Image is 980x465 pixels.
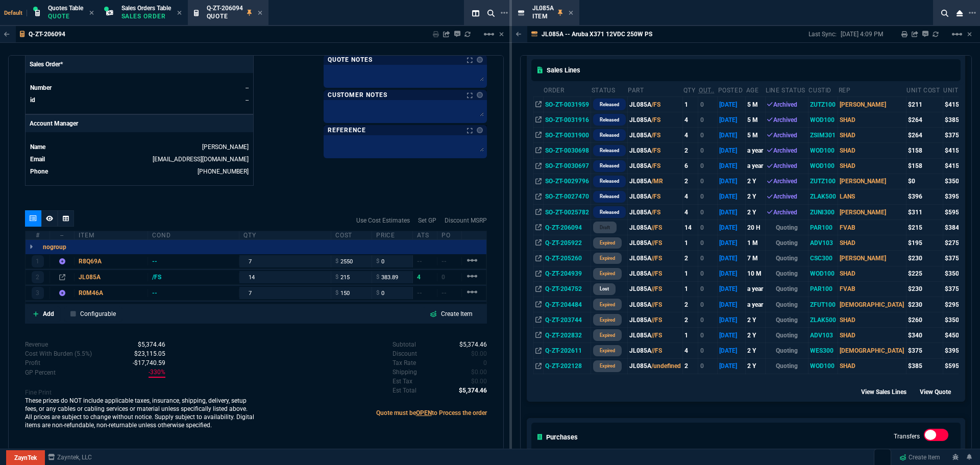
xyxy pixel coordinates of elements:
[543,112,591,128] td: SO-ZT-0031916
[376,257,379,265] span: $
[627,96,682,112] td: JL085A
[627,158,682,174] td: JL085A
[908,100,941,109] div: $211
[543,128,591,143] td: SO-ZT-0031900
[718,251,746,266] td: [DATE]
[79,289,143,297] div: R0M46A
[600,316,615,324] p: expired
[698,189,718,204] td: 0
[417,274,421,281] span: 4
[698,281,718,297] td: 0
[627,266,682,281] td: JL085A
[198,168,249,175] a: (469) 476-5010
[838,128,906,143] td: SHAD
[627,205,682,220] td: JL085A
[152,273,171,281] div: /FS
[413,231,437,239] div: ATS
[838,205,906,220] td: [PERSON_NAME]
[683,281,698,297] td: 1
[838,266,906,281] td: SHAD
[246,84,249,91] a: --
[535,255,542,262] nx-icon: Open In Opposite Panel
[908,115,941,125] div: $264
[808,112,838,128] td: WOD100
[600,285,609,293] p: lost
[838,143,906,158] td: SHAD
[746,251,765,266] td: 7 M
[442,274,445,281] span: 0
[651,239,662,247] span: //FS
[765,82,808,97] th: Line Status
[746,189,765,204] td: 2 Y
[808,174,838,189] td: ZUTZ100
[535,178,542,185] nx-icon: Open In Opposite Panel
[468,7,483,19] nx-icon: Split Panels
[808,158,838,174] td: WOD100
[43,309,54,319] p: Add
[908,146,941,155] div: $158
[535,285,542,292] nx-icon: Open In Opposite Panel
[841,30,883,38] p: [DATE] 4:09 PM
[838,220,906,235] td: FVAB
[627,82,682,97] th: Part
[698,143,718,158] td: 0
[683,96,698,112] td: 1
[422,307,481,321] a: Create Item
[937,7,952,19] nx-icon: Search
[767,238,806,248] p: Quoting
[600,362,615,370] p: expired
[535,162,542,169] nx-icon: Open In Opposite Panel
[121,5,171,12] span: Sales Orders Table
[600,101,619,109] p: Released
[627,220,682,235] td: JL085A
[698,220,718,235] td: 0
[535,239,542,247] nx-icon: Open In Opposite Panel
[808,82,838,97] th: CustId
[543,189,591,204] td: SO-ZT-0027470
[177,9,182,17] nx-icon: Close Tab
[79,273,143,281] div: JL085A
[683,220,698,235] td: 14
[718,112,746,128] td: [DATE]
[466,254,478,266] mat-icon: Example home icon
[698,174,718,189] td: 0
[746,235,765,251] td: 1 M
[600,192,619,201] p: Released
[50,231,75,239] div: --
[30,168,48,175] span: Phone
[767,115,806,125] div: Archived
[30,84,52,91] span: Number
[600,224,610,232] p: draft
[908,223,941,232] div: $215
[683,112,698,128] td: 4
[246,96,249,104] a: --
[89,9,94,17] nx-icon: Close Tab
[600,146,619,155] p: Released
[4,31,10,38] nx-icon: Back to Table
[543,297,591,312] td: Q-ZT-204484
[627,251,682,266] td: JL085A
[48,12,83,20] p: Quote
[417,289,422,297] span: --
[908,269,941,278] div: $225
[152,257,167,265] div: --
[838,174,906,189] td: [PERSON_NAME]
[908,161,941,170] div: $158
[838,96,906,112] td: [PERSON_NAME]
[683,174,698,189] td: 2
[483,28,495,40] mat-icon: Example home icon
[48,5,83,12] span: Quotes Table
[600,131,619,139] p: Released
[152,289,167,297] div: --
[698,205,718,220] td: 0
[808,30,841,38] p: Last Sync:
[80,309,116,319] p: Configurable
[767,161,806,170] div: Archived
[651,285,662,292] span: //FS
[908,238,941,248] div: $195
[808,96,838,112] td: ZUTZ100
[600,116,619,124] p: Released
[26,56,253,73] p: Sales Order*
[683,235,698,251] td: 1
[537,65,580,75] h5: Sales Lines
